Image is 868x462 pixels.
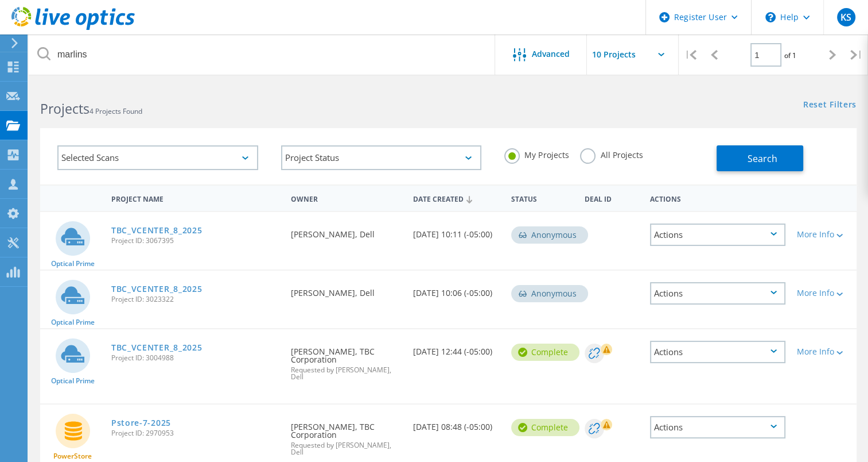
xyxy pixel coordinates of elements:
a: TBC_VCENTER_8_2025 [111,285,203,293]
label: My Projects [504,148,569,159]
div: Owner [285,187,407,209]
div: | [844,34,868,75]
div: Date Created [407,187,505,209]
div: Complete [511,419,579,436]
span: Optical Prime [51,378,95,384]
div: Anonymous [511,285,588,302]
div: Complete [511,344,579,361]
div: Selected Scans [57,145,258,170]
div: [DATE] 10:11 (-05:00) [407,212,505,250]
span: Project ID: 3004988 [111,355,279,361]
div: Status [505,187,579,209]
div: [PERSON_NAME], Dell [285,271,407,309]
span: Optical Prime [51,260,95,267]
div: [DATE] 08:48 (-05:00) [407,405,505,442]
div: [DATE] 10:06 (-05:00) [407,271,505,309]
div: [DATE] 12:44 (-05:00) [407,329,505,367]
span: Advanced [532,50,570,58]
div: Actions [644,187,791,209]
span: Project ID: 3067395 [111,237,279,244]
span: of 1 [784,51,796,60]
div: Actions [650,416,785,438]
a: TBC_VCENTER_8_2025 [111,226,203,234]
a: Live Optics Dashboard [11,24,135,32]
span: PowerStore [53,453,92,460]
span: Project ID: 3023322 [111,296,279,303]
div: More Info [797,289,851,297]
input: Search projects by name, owner, ID, company, etc [29,34,496,75]
label: All Projects [580,148,643,159]
span: Project ID: 2970953 [111,430,279,437]
span: Optical Prime [51,319,95,326]
span: Requested by [PERSON_NAME], Dell [291,442,402,456]
span: 4 Projects Found [89,106,142,116]
div: [PERSON_NAME], Dell [285,212,407,250]
span: Search [748,152,777,165]
a: Reset Filters [803,101,857,110]
a: TBC_VCENTER_8_2025 [111,344,203,352]
div: Actions [650,341,785,363]
div: Deal Id [579,187,644,209]
div: [PERSON_NAME], TBC Corporation [285,329,407,392]
div: Project Name [106,187,285,209]
span: Requested by [PERSON_NAME], Dell [291,367,402,380]
div: | [679,34,702,75]
div: Project Status [281,145,482,170]
button: Search [717,145,803,171]
b: Projects [40,99,89,118]
div: Anonymous [511,226,588,244]
svg: \n [765,12,776,22]
div: Actions [650,282,785,305]
div: Actions [650,224,785,246]
div: More Info [797,230,851,238]
span: KS [840,13,851,22]
div: More Info [797,348,851,356]
a: Pstore-7-2025 [111,419,171,427]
